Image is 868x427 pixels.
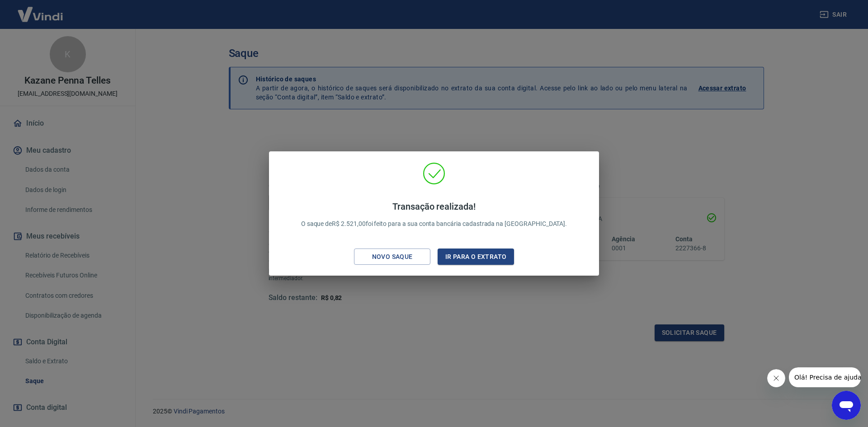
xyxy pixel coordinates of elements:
[301,201,567,212] h4: Transação realizada!
[789,367,861,387] iframe: Mensagem da empresa
[767,369,785,387] iframe: Fechar mensagem
[832,391,861,420] iframe: Botão para abrir a janela de mensagens
[5,6,76,14] span: Olá! Precisa de ajuda?
[301,201,567,229] p: O saque de R$ 2.521,00 foi feito para a sua conta bancária cadastrada na [GEOGRAPHIC_DATA].
[361,251,424,263] div: Novo saque
[354,249,430,265] button: Novo saque
[438,249,514,265] button: Ir para o extrato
